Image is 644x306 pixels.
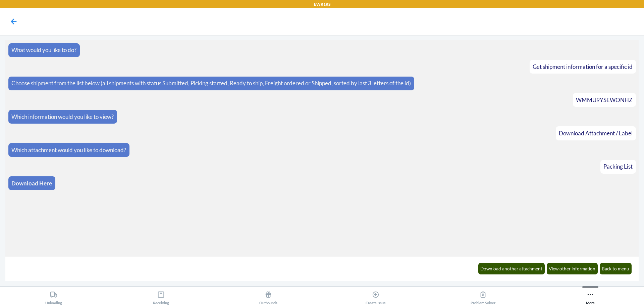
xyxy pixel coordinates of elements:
span: WMMU9YSEWONHZ [576,96,633,103]
a: Download Here [11,180,52,187]
button: Receiving [107,287,215,305]
p: Choose shipment from the list below (all shipments with status Submitted, Picking started, Ready ... [11,79,411,88]
button: View other information [547,263,598,274]
div: Problem Solver [471,288,495,305]
p: Which information would you like to view? [11,113,114,121]
p: Which attachment would you like to download? [11,146,126,155]
button: More [537,287,644,305]
button: Create Issue [322,287,429,305]
p: What would you like to do? [11,46,76,54]
span: Download Attachment / Label [559,130,633,137]
button: Outbounds [215,287,322,305]
div: More [586,288,595,305]
div: Unloading [45,288,62,305]
span: Packing List [603,163,633,170]
div: Receiving [153,288,169,305]
p: EWR1RS [314,1,330,7]
div: Create Issue [366,288,386,305]
button: Problem Solver [429,287,537,305]
span: Get shipment information for a specific id [533,63,633,70]
button: Download another attachment [478,263,545,274]
button: Back to menu [600,263,632,274]
div: Outbounds [259,288,277,305]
